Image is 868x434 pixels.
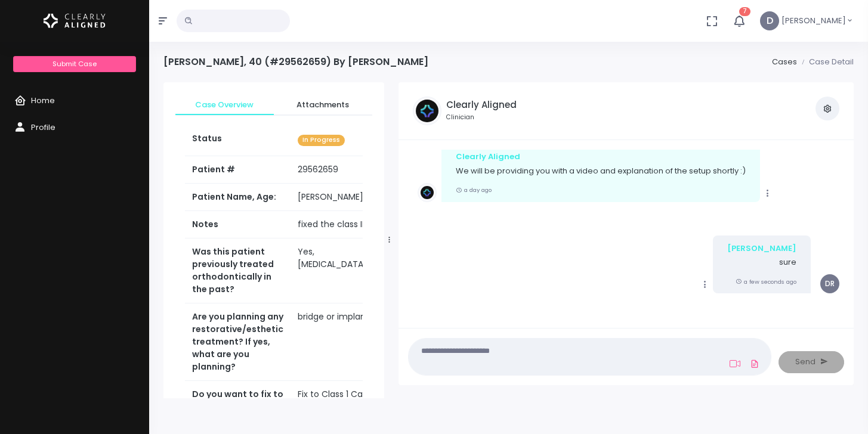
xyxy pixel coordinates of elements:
[747,353,762,374] a: Add Files
[185,184,291,211] th: Patient Name, Age:
[185,156,291,184] th: Patient #
[727,243,796,255] div: [PERSON_NAME]
[44,8,106,33] img: Logo Horizontal
[772,56,797,67] a: Cases
[820,274,839,293] span: DR
[736,278,796,286] small: a few seconds ago
[291,238,392,303] td: Yes, [MEDICAL_DATA]
[739,7,750,16] span: 7
[456,186,492,194] small: a day ago
[185,125,291,156] th: Status
[31,122,55,133] span: Profile
[446,113,517,122] small: Clinician
[291,156,392,184] td: 29562659
[185,238,291,303] th: Was this patient previously treated orthodontically in the past?
[185,381,291,421] th: Do you want to fix to Class 1 occlusion?
[727,359,743,368] a: Add Loom Video
[163,82,384,398] div: scrollable content
[185,99,264,111] span: Case Overview
[52,59,97,69] span: Submit Case
[291,211,392,238] td: fixed the class III
[185,211,291,238] th: Notes
[298,135,345,146] span: In Progress
[291,303,392,381] td: bridge or implant
[446,100,517,110] h5: Clearly Aligned
[291,381,392,421] td: Fix to Class 1 Canine
[797,56,854,68] li: Case Detail
[163,56,428,67] h4: [PERSON_NAME], 40 (#29562659) By [PERSON_NAME]
[13,56,135,72] a: Submit Case
[456,151,746,163] div: Clearly Aligned
[727,256,796,268] p: sure
[456,165,746,177] p: We will be providing you with a video and explanation of the setup shortly :)
[781,15,846,27] span: [PERSON_NAME]
[31,95,55,106] span: Home
[760,11,779,30] span: D
[283,99,363,111] span: Attachments
[291,184,392,211] td: [PERSON_NAME], 40
[408,150,844,317] div: scrollable content
[185,303,291,381] th: Are you planning any restorative/esthetic treatment? If yes, what are you planning?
